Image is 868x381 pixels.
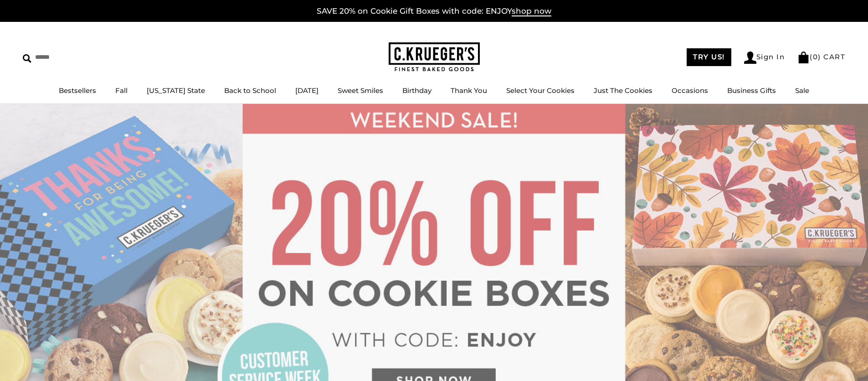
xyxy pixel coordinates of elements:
[23,54,31,63] img: Search
[224,86,276,95] a: Back to School
[506,86,575,95] a: Select Your Cookies
[512,6,551,16] span: shop now
[744,51,756,64] img: Account
[389,42,480,72] img: C.KRUEGER'S
[147,86,205,95] a: [US_STATE] State
[744,51,785,64] a: Sign In
[317,6,551,16] a: SAVE 20% on Cookie Gift Boxes with code: ENJOYshop now
[59,86,96,95] a: Bestsellers
[402,86,431,95] a: Birthday
[797,52,845,61] a: (0) CART
[295,86,318,95] a: [DATE]
[727,86,776,95] a: Business Gifts
[797,51,810,63] img: Bag
[795,86,809,95] a: Sale
[594,86,652,95] a: Just The Cookies
[451,86,487,95] a: Thank You
[687,48,731,66] a: TRY US!
[23,50,131,64] input: Search
[813,52,818,61] span: 0
[672,86,708,95] a: Occasions
[338,86,383,95] a: Sweet Smiles
[115,86,128,95] a: Fall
